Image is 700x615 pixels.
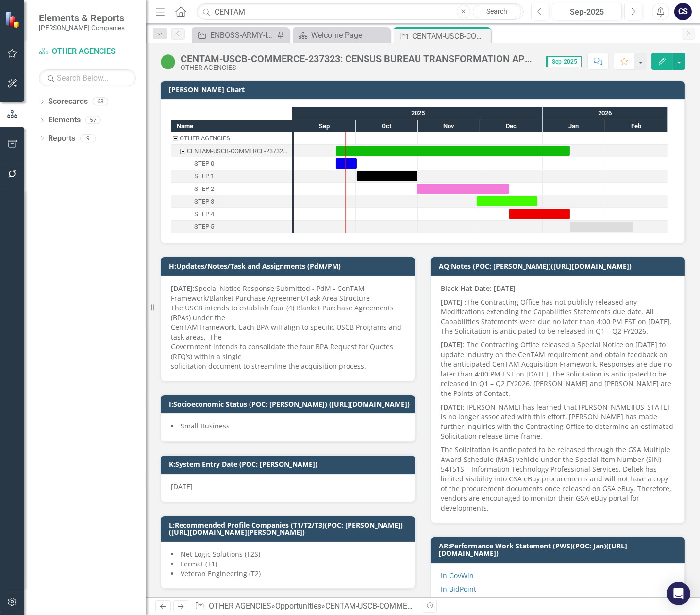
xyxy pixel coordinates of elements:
[5,11,22,28] img: ClearPoint Strategy
[180,132,230,145] div: OTHER AGENCIES
[195,601,416,612] div: » »
[171,145,292,157] div: Task: Start date: 2025-09-21 End date: 2026-01-14
[171,145,292,157] div: CENTAM-USCB-COMMERCE-237323: CENSUS BUREAU TRANSFORMATION APPLICATION MODERNIZATION (CENTAM) SEPT...
[275,601,321,611] a: Opportunities
[439,542,680,557] h3: AR:Performance Work Statement (PWS)(POC: Jan)([URL][DOMAIN_NAME])
[418,120,480,133] div: Nov
[439,262,680,270] h3: AQ:Notes (POC: [PERSON_NAME])([URL][DOMAIN_NAME])
[169,86,680,93] h3: [PERSON_NAME] Chart
[194,170,214,183] div: STEP 1
[171,183,292,195] div: STEP 2
[181,559,217,568] span: Fermat (T1)
[171,170,292,183] div: Task: Start date: 2025-10-01 End date: 2025-10-31
[441,340,463,349] strong: [DATE]
[160,54,176,69] img: Active
[197,3,524,20] input: Search ClearPoint...
[181,64,536,71] div: OTHER AGENCIES
[605,120,668,133] div: Feb
[441,571,474,580] a: In GovWin
[39,69,136,86] input: Search Below...
[171,208,292,221] div: STEP 4
[171,183,292,195] div: Task: Start date: 2025-10-31 End date: 2025-12-15
[441,284,516,293] strong: Black Hat Date: [DATE]
[194,183,214,195] div: STEP 2
[552,3,622,20] button: Sep-2025
[39,24,125,32] small: [PERSON_NAME] Companies
[417,184,509,194] div: Task: Start date: 2025-10-31 End date: 2025-12-15
[194,157,214,170] div: STEP 0
[209,601,271,611] a: OTHER AGENCIES
[181,549,260,559] span: Net Logic Solutions (T2S)
[171,170,292,183] div: STEP 1
[194,195,214,208] div: STEP 3
[194,208,214,221] div: STEP 4
[441,443,675,513] p: The Solicitation is anticipated to be released through the GSA Multiple Award Schedule (MAS) vehi...
[171,284,405,371] p: Special Notice Response Submitted - PdM - CenTAM Framework/Blanket Purchase Agreement/Task Area S...
[171,120,292,132] div: Name
[171,208,292,221] div: Task: Start date: 2025-12-15 End date: 2026-01-14
[48,115,81,126] a: Elements
[336,158,357,169] div: Task: Start date: 2025-09-21 End date: 2025-10-01
[311,29,387,41] div: Welcome Page
[543,120,605,133] div: Jan
[667,582,690,605] div: Open Intercom Messenger
[674,3,692,20] button: CS
[441,338,675,400] p: : The Contracting Office released a Special Notice on [DATE] to update industry on the CenTAM req...
[181,53,536,64] div: CENTAM-USCB-COMMERCE-237323: CENSUS BUREAU TRANSFORMATION APPLICATION MODERNIZATION (CENTAM) SEPT...
[294,120,356,133] div: Sep
[169,521,410,536] h3: L:Recommended Profile Companies (T1/T2/T3)(POC: [PERSON_NAME])([URL][DOMAIN_NAME][PERSON_NAME])
[169,461,410,468] h3: K:System Entry Date (POC: [PERSON_NAME])
[356,120,418,133] div: Oct
[357,171,417,181] div: Task: Start date: 2025-10-01 End date: 2025-10-31
[570,222,633,232] div: Task: Start date: 2026-01-14 End date: 2026-02-13
[546,56,582,67] span: Sep-2025
[194,29,274,41] a: ENBOSS-ARMY-ITES3 SB-221122 (Army National Guard ENBOSS Support Service Sustainment, Enhancement,...
[85,116,101,124] div: 57
[210,29,274,41] div: ENBOSS-ARMY-ITES3 SB-221122 (Army National Guard ENBOSS Support Service Sustainment, Enhancement,...
[171,157,292,170] div: Task: Start date: 2025-09-21 End date: 2025-10-01
[171,284,195,293] strong: [DATE]:
[187,145,289,157] div: CENTAM-USCB-COMMERCE-237323: CENSUS BUREAU TRANSFORMATION APPLICATION MODERNIZATION (CENTAM) SEPT...
[169,400,410,408] h3: I:Socioeconomic Status (POC: [PERSON_NAME]) ([URL][DOMAIN_NAME])
[171,157,292,170] div: STEP 0
[473,5,521,18] a: Search
[412,30,488,42] div: CENTAM-USCB-COMMERCE-237323: CENSUS BUREAU TRANSFORMATION APPLICATION MODERNIZATION (CENTAM) SEPT...
[294,107,543,120] div: 2025
[441,584,476,594] a: In BidPoint
[441,402,463,411] strong: [DATE]
[171,482,193,491] span: [DATE]
[48,133,75,144] a: Reports
[181,569,261,578] span: Veteran Engineering (T2)
[171,221,292,233] div: Task: Start date: 2026-01-14 End date: 2026-02-13
[171,132,292,145] div: OTHER AGENCIES
[509,209,570,219] div: Task: Start date: 2025-12-15 End date: 2026-01-14
[169,262,410,270] h3: H:Updates/Notes/Task and Assignments (PdM/PM)
[39,46,136,57] a: OTHER AGENCIES
[441,297,467,307] strong: [DATE] :
[171,195,292,208] div: STEP 3
[181,421,230,430] span: Small Business
[295,29,387,41] a: Welcome Page
[171,221,292,233] div: STEP 5
[336,146,570,156] div: Task: Start date: 2025-09-21 End date: 2026-01-14
[171,132,292,145] div: Task: OTHER AGENCIES Start date: 2025-09-21 End date: 2025-09-22
[477,196,537,206] div: Task: Start date: 2025-11-29 End date: 2025-12-29
[171,195,292,208] div: Task: Start date: 2025-11-29 End date: 2025-12-29
[48,96,88,107] a: Scorecards
[194,221,214,233] div: STEP 5
[93,98,108,106] div: 63
[441,400,675,443] p: : [PERSON_NAME] has learned that [PERSON_NAME][US_STATE] is no longer associated with this effort...
[39,12,125,24] span: Elements & Reports
[480,120,543,133] div: Dec
[441,295,675,338] p: The Contracting Office has not publicly released any Modifications extending the Capabilities Sta...
[555,6,618,18] div: Sep-2025
[80,134,96,142] div: 9
[543,107,668,120] div: 2026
